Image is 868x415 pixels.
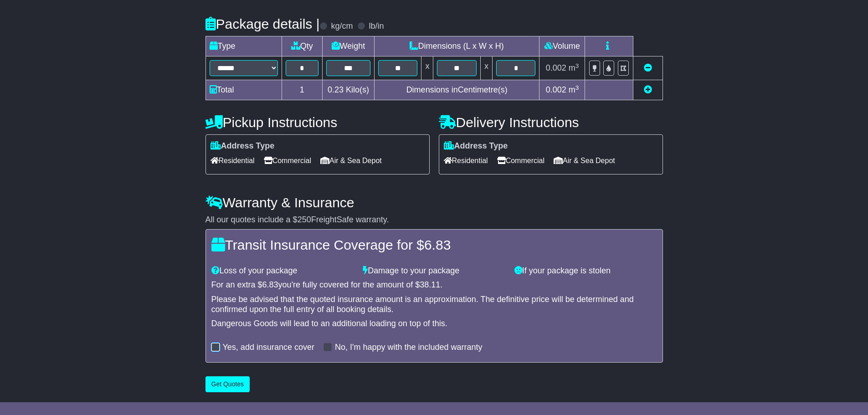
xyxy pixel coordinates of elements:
[211,141,275,151] label: Address Type
[211,237,657,252] h4: Transit Insurance Coverage for $
[320,154,382,168] span: Air & Sea Depot
[205,376,250,392] button: Get Quotes
[546,63,566,72] span: 0.002
[644,63,652,72] a: Remove this item
[424,237,451,252] span: 6.83
[374,80,539,100] td: Dimensions in Centimetre(s)
[262,280,278,289] span: 6.83
[358,266,510,276] div: Damage to your package
[497,154,544,168] span: Commercial
[569,63,579,72] span: m
[444,154,488,168] span: Residential
[328,85,344,94] span: 0.23
[322,36,374,56] td: Weight
[205,80,282,100] td: Total
[223,343,314,353] label: Yes, add insurance cover
[207,266,359,276] div: Loss of your package
[510,266,662,276] div: If your package is stolen
[335,343,483,353] label: No, I'm happy with the included warranty
[205,195,663,210] h4: Warranty & Insurance
[575,62,579,69] sup: 3
[444,141,508,151] label: Address Type
[282,36,322,56] td: Qty
[644,85,652,94] a: Add new item
[282,80,322,100] td: 1
[298,215,311,224] span: 250
[374,36,539,56] td: Dimensions (L x W x H)
[539,36,585,56] td: Volume
[211,319,657,329] div: Dangerous Goods will lead to an additional loading on top of this.
[211,295,657,314] div: Please be advised that the quoted insurance amount is an approximation. The definitive price will...
[420,280,440,289] span: 38.11
[480,56,492,80] td: x
[439,115,663,130] h4: Delivery Instructions
[331,21,353,31] label: kg/cm
[421,56,433,80] td: x
[211,280,657,290] div: For an extra $ you're fully covered for the amount of $ .
[205,36,282,56] td: Type
[264,154,311,168] span: Commercial
[205,115,430,130] h4: Pickup Instructions
[554,154,615,168] span: Air & Sea Depot
[205,215,663,225] div: All our quotes include a $ FreightSafe warranty.
[211,154,255,168] span: Residential
[575,84,579,91] sup: 3
[369,21,384,31] label: lb/in
[322,80,374,100] td: Kilo(s)
[205,16,320,31] h4: Package details |
[569,85,579,94] span: m
[546,85,566,94] span: 0.002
